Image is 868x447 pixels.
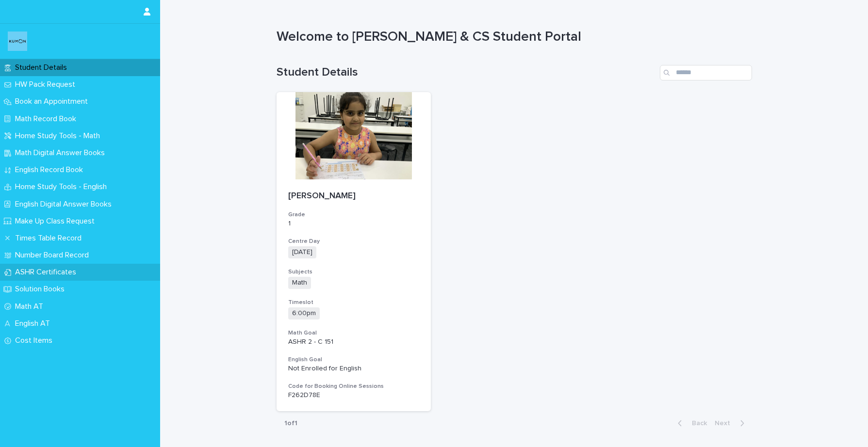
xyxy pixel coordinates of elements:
[11,97,96,106] p: Book an Appointment
[11,63,75,72] p: Student Details
[11,131,108,141] p: Home Study Tools - Math
[288,220,420,228] p: 1
[288,299,420,306] h3: Timeslot
[288,329,420,337] h3: Math Goal
[288,191,420,202] p: [PERSON_NAME]
[277,92,431,412] a: [PERSON_NAME]Grade1Centre Day[DATE]SubjectsMathTimeslot6:00pmMath GoalASHR 2 - C 151English GoalN...
[11,285,72,294] p: Solution Books
[711,419,752,428] button: Next
[11,319,58,328] p: English AT
[288,211,420,219] h3: Grade
[686,420,707,427] span: Back
[11,114,84,124] p: Math Record Book
[11,336,60,345] p: Cost Items
[11,234,89,243] p: Times Table Record
[660,65,752,80] input: Search
[288,356,420,364] h3: English Goal
[11,268,84,277] p: ASHR Certificates
[288,246,316,258] span: [DATE]
[11,148,113,158] p: Math Digital Answer Books
[11,182,115,192] p: Home Study Tools - English
[277,29,752,46] h1: Welcome to [PERSON_NAME] & CS Student Portal
[11,302,51,311] p: Math AT
[11,251,97,260] p: Number Board Record
[288,307,320,319] span: 6:00pm
[288,338,420,346] p: ASHR 2 - C 151
[715,420,736,427] span: Next
[288,383,420,390] h3: Code for Booking Online Sessions
[11,165,91,175] p: English Record Book
[11,200,119,209] p: English Digital Answer Books
[11,217,102,226] p: Make Up Class Request
[288,391,420,399] p: F262D78E
[288,365,420,373] p: Not Enrolled for English
[277,65,656,80] h1: Student Details
[277,412,305,435] p: 1 of 1
[288,268,420,276] h3: Subjects
[670,419,711,428] button: Back
[11,80,83,89] p: HW Pack Request
[8,32,27,51] img: o6XkwfS7S2qhyeB9lxyF
[288,277,311,289] span: Math
[288,238,420,245] h3: Centre Day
